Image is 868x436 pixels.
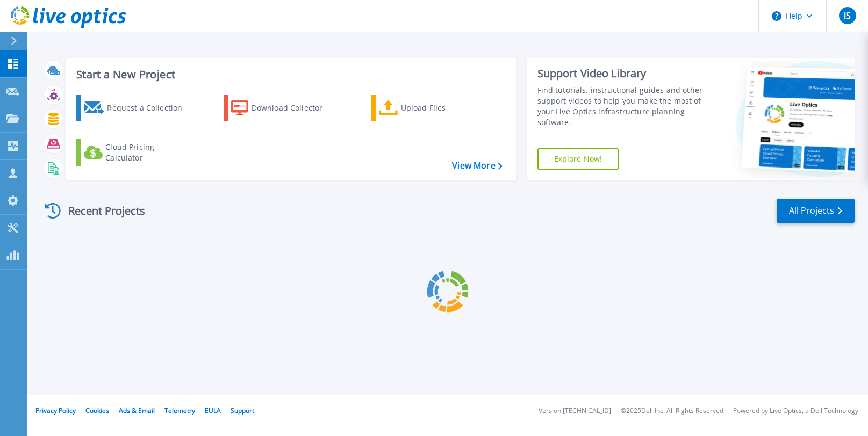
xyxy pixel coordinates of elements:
a: Ads & Email [119,406,155,415]
a: Explore Now! [537,148,619,170]
div: Support Video Library [537,67,703,81]
div: Find tutorials, instructional guides and other support videos to help you make the most of your L... [537,85,703,128]
div: Cloud Pricing Calculator [105,142,191,163]
a: Telemetry [164,406,195,415]
a: EULA [205,406,221,415]
li: © 2025 Dell Inc. All Rights Reserved [621,408,723,415]
h3: Start a New Project [76,69,502,81]
a: Upload Files [371,95,491,121]
a: All Projects [777,199,855,223]
a: Cookies [85,406,109,415]
div: Request a Collection [107,97,193,119]
span: IS [844,11,851,20]
div: Download Collector [252,97,338,119]
a: Support [231,406,254,415]
a: Privacy Policy [35,406,76,415]
a: Download Collector [224,95,343,121]
li: Powered by Live Optics, a Dell Technology [733,408,858,415]
a: View More [452,161,502,171]
a: Request a Collection [76,95,196,121]
div: Upload Files [401,97,487,119]
li: Version: [TECHNICAL_ID] [539,408,611,415]
div: Recent Projects [41,198,160,224]
a: Cloud Pricing Calculator [76,139,196,166]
